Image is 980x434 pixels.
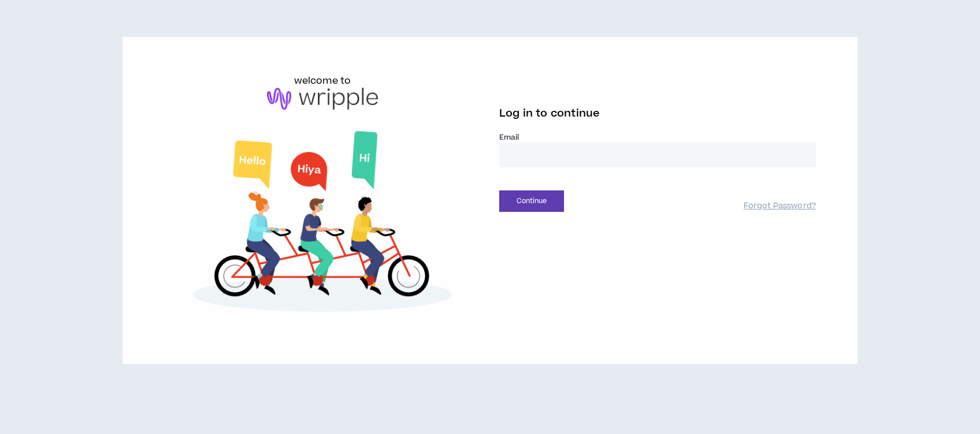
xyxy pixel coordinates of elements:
[744,201,816,212] a: Forgot Password?
[294,74,351,88] h6: welcome to
[267,88,378,110] img: logo-brand.png
[499,106,600,121] span: Log in to continue
[164,121,481,328] img: Welcome to Wripple
[499,190,564,212] button: Continue
[499,132,816,143] label: Email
